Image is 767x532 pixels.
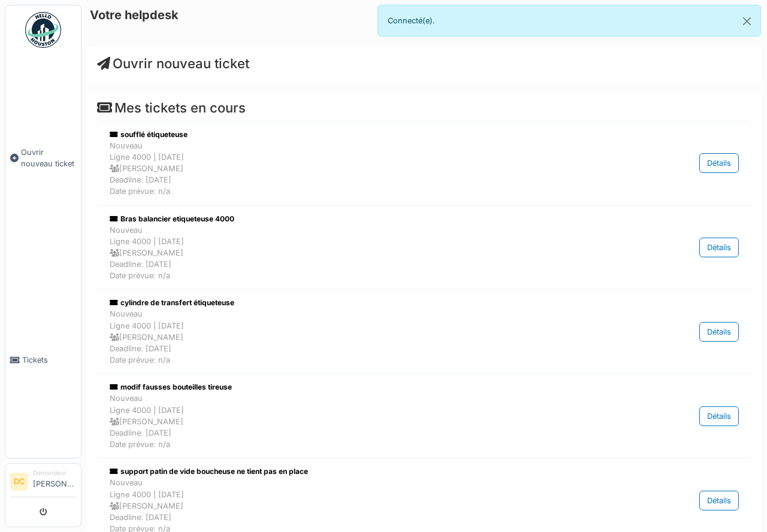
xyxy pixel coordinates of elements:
div: Nouveau Ligne 4000 | [DATE] [PERSON_NAME] Deadline: [DATE] Date prévue: n/a [110,224,630,282]
div: modif fausses bouteilles tireuse [110,382,630,393]
li: DC [10,473,28,491]
div: Détails [699,153,739,173]
a: Bras balancier etiqueteuse 4000 NouveauLigne 4000 | [DATE] [PERSON_NAME]Deadline: [DATE]Date prév... [107,211,742,285]
span: Ouvrir nouveau ticket [21,147,76,169]
h4: Mes tickets en cours [97,100,751,115]
div: Nouveau Ligne 4000 | [DATE] [PERSON_NAME] Deadline: [DATE] Date prévue: n/a [110,140,630,197]
div: Détails [699,238,739,257]
a: cylindre de transfert étiqueteuse NouveauLigne 4000 | [DATE] [PERSON_NAME]Deadline: [DATE]Date pr... [107,294,742,369]
div: Détails [699,406,739,426]
div: Connecté(e). [378,5,761,37]
a: modif fausses bouteilles tireuse NouveauLigne 4000 | [DATE] [PERSON_NAME]Deadline: [DATE]Date pré... [107,379,742,453]
button: Close [733,5,760,37]
div: Nouveau Ligne 4000 | [DATE] [PERSON_NAME] Deadline: [DATE] Date prévue: n/a [110,308,630,366]
li: [PERSON_NAME] [33,469,76,494]
div: Bras balancier etiqueteuse 4000 [110,214,630,224]
div: cylindre de transfert étiqueteuse [110,297,630,308]
a: soufflé étiqueteuse NouveauLigne 4000 | [DATE] [PERSON_NAME]Deadline: [DATE]Date prévue: n/a Détails [107,126,742,200]
div: Nouveau Ligne 4000 | [DATE] [PERSON_NAME] Deadline: [DATE] Date prévue: n/a [110,393,630,450]
a: Tickets [5,262,81,458]
a: Ouvrir nouveau ticket [5,54,81,262]
h6: Votre helpdesk [90,8,179,22]
a: Ouvrir nouveau ticket [97,56,249,71]
span: Tickets [22,354,76,366]
div: soufflé étiqueteuse [110,129,630,140]
a: DC Demandeur[PERSON_NAME] [10,469,76,497]
div: Demandeur [33,469,76,478]
img: Badge_color-CXgf-gQk.svg [25,12,61,48]
div: Détails [699,491,739,510]
div: Détails [699,322,739,342]
div: support patin de vide boucheuse ne tient pas en place [110,466,630,477]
